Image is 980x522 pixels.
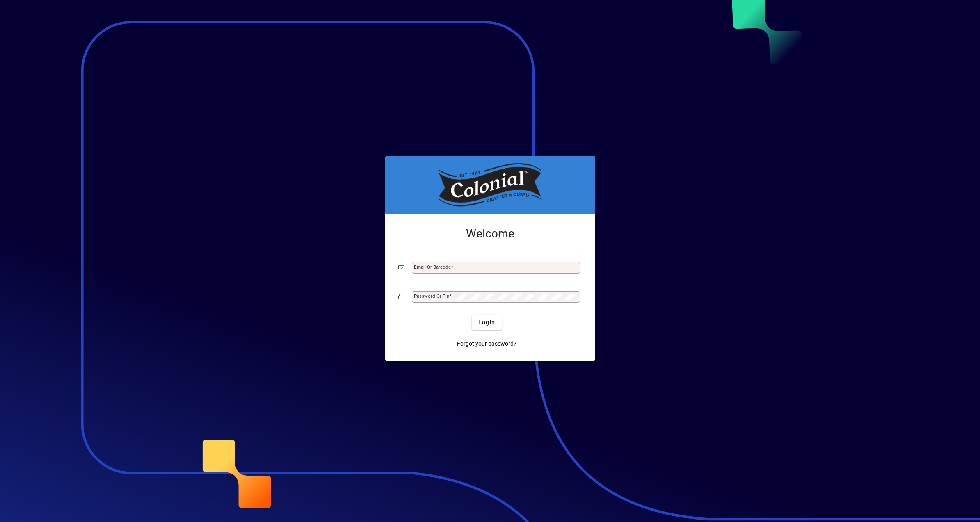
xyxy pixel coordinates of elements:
a: Forgot your password? [454,336,520,351]
span: Forgot your password? [457,340,516,348]
mat-label: Password or Pin [414,293,449,299]
mat-label: Email or Barcode [414,264,451,270]
h2: Welcome [398,227,582,241]
button: Login [472,315,502,330]
span: Login [478,318,495,327]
